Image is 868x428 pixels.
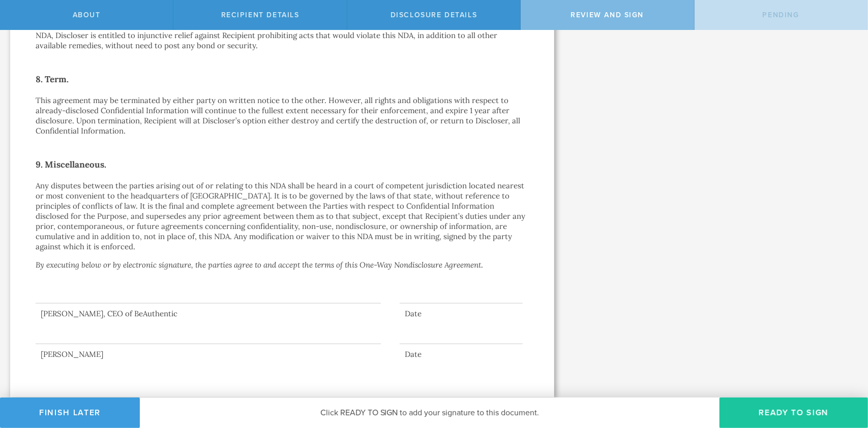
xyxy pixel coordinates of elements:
iframe: Chat Widget [817,349,868,398]
div: [PERSON_NAME] [36,349,381,359]
span: Click READY TO SIGN to add your signature to this document. [320,408,540,418]
div: Date [400,349,523,359]
p: Any disputes between the parties arising out of or relating to this NDA shall be heard in a court... [36,181,529,252]
p: . [36,260,529,270]
p: This agreement may be terminated by either party on written notice to the other. However, all rig... [36,95,529,136]
h2: 8. Term. [36,71,529,87]
span: Recipient details [221,11,300,19]
p: BeAuthentic and Second Party acknowledge and agree that a material breach of this NDA by Recipien... [36,10,529,51]
span: Disclosure details [391,11,477,19]
span: About [73,11,101,19]
button: Ready to Sign [720,398,868,428]
span: Pending [763,11,799,19]
h2: 9. Miscellaneous. [36,156,529,173]
i: By executing below or by electronic signature, the parties agree to and accept the terms of this ... [36,260,481,270]
span: Review and sign [571,11,644,19]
